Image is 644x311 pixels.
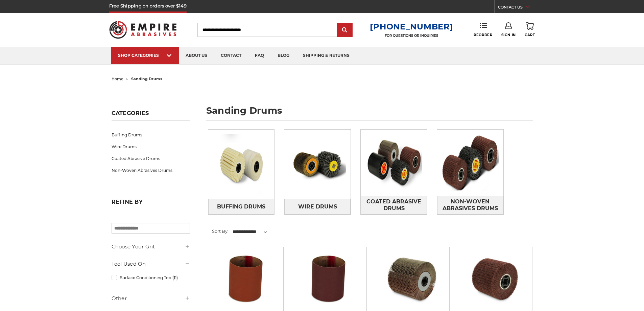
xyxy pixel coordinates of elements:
[437,196,503,214] span: Non-Woven Abrasives Drums
[206,106,533,120] h1: sanding drums
[179,47,214,64] a: about us
[112,294,190,303] h5: Other
[217,201,265,213] span: Buffing Drums
[112,153,190,164] a: Coated Abrasive Drums
[284,199,351,214] a: Wire Drums
[474,33,492,37] span: Reorder
[112,260,190,268] h5: Tool Used On
[271,47,296,64] a: blog
[208,199,275,214] a: Buffing Drums
[219,252,273,306] img: 3.5x4 inch ceramic sanding band for expanding rubber drum
[248,47,271,64] a: faq
[112,199,190,209] h5: Refine by
[385,252,439,306] img: 4.5 inch x 4 inch flap wheel sanding drum
[284,130,351,199] img: Wire Drums
[112,243,190,251] h5: Choose Your Grit
[214,47,248,64] a: contact
[208,130,275,199] img: Buffing Drums
[112,141,190,153] a: Wire Drums
[131,76,162,81] span: sanding drums
[468,252,522,306] img: 4.5 Inch Surface Conditioning Finishing Drum
[361,196,427,214] span: Coated Abrasive Drums
[437,196,503,215] a: Non-Woven Abrasives Drums
[208,226,229,236] label: Sort By:
[112,164,190,176] a: Non-Woven Abrasives Drums
[474,22,492,37] a: Reorder
[112,76,123,81] a: home
[172,275,178,280] span: (11)
[296,47,356,64] a: shipping & returns
[361,196,427,215] a: Coated Abrasive Drums
[525,33,535,37] span: Cart
[302,252,356,306] img: 3.5x4 inch sanding band for expanding rubber drum
[361,130,427,196] img: Coated Abrasive Drums
[112,110,190,120] h5: Categories
[112,272,190,284] a: Surface Conditioning Tool(11)
[501,33,516,37] span: Sign In
[437,130,503,196] img: Non-Woven Abrasives Drums
[118,53,172,58] div: SHOP CATEGORIES
[298,201,337,213] span: Wire Drums
[370,34,453,38] p: FOR QUESTIONS OR INQUIRIES
[525,22,535,37] a: Cart
[338,23,352,37] input: Submit
[498,3,535,13] a: CONTACT US
[109,17,177,43] img: Empire Abrasives
[112,129,190,141] a: Buffing Drums
[370,22,453,31] a: [PHONE_NUMBER]
[232,227,271,237] select: Sort By:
